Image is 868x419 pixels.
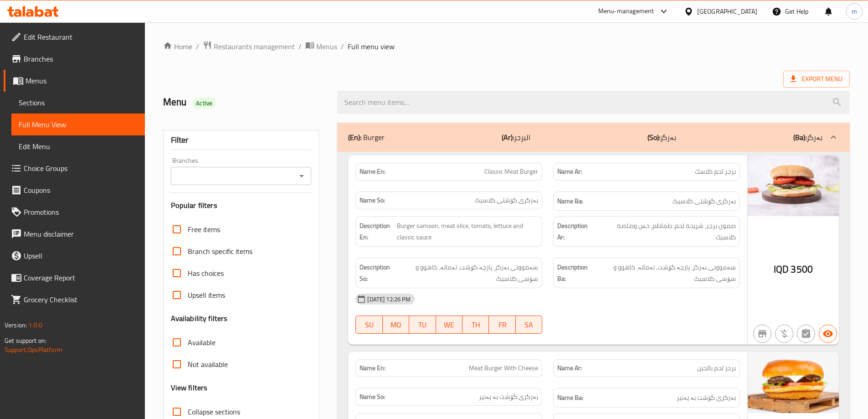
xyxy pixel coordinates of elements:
[24,53,138,64] span: Branches
[647,130,660,144] b: (So):
[316,41,337,52] span: Menus
[171,130,312,150] div: Filter
[188,290,225,300] span: Upsell items
[819,325,837,343] button: Available
[364,295,414,304] span: [DATE] 12:26 PM
[436,316,462,334] button: WE
[298,41,302,52] li: /
[697,6,757,16] div: [GEOGRAPHIC_DATA]
[19,97,138,108] span: Sections
[5,335,46,347] span: Get support on:
[413,318,432,331] span: TU
[24,228,138,239] span: Menu disclaimer
[360,167,385,176] strong: Name En:
[5,319,27,331] span: Version:
[11,114,145,135] a: Full Menu View
[440,318,459,331] span: WE
[163,41,192,52] a: Home
[594,262,736,284] span: سەموونی بەرگر، پارچە گۆشت، تەماتە، کاهوو و سۆسی کلاسیک
[386,318,406,331] span: MO
[793,130,806,144] b: (Ba):
[171,200,312,211] h3: Popular filters
[852,6,857,16] span: m
[557,167,582,176] strong: Name Ar:
[519,318,539,331] span: SA
[188,268,224,279] span: Has choices
[24,294,138,305] span: Grocery Checklist
[203,41,295,52] a: Restaurants management
[355,316,382,334] button: SU
[748,155,839,216] img: %D8%A8%D8%B1%D9%83%D8%B1_%D9%84%D8%AD%D9%85_%D9%83%D9%84%D8%A7%D8%B3%D9%83638953506004079929.jpg
[4,267,145,289] a: Coverage Report
[188,359,228,370] span: Not available
[557,392,583,403] strong: Name Ba:
[28,319,42,331] span: 1.0.0
[469,363,538,373] span: Meat Burger With Cheese
[753,325,771,343] button: Not branch specific item
[484,167,538,176] span: Classic Meat Burger
[163,95,327,109] h2: Menu
[11,135,145,157] a: Edit Menu
[360,196,385,205] strong: Name So:
[360,392,385,402] strong: Name So:
[783,71,850,88] span: Export Menu
[397,220,538,243] span: Burger samoon, meat slice, tomato, lettuce and classic sauce
[26,75,138,86] span: Menus
[791,73,842,85] span: Export Menu
[11,92,145,114] a: Sections
[360,220,395,243] strong: Description En:
[673,196,736,207] span: بەرگری گۆشتی کلاسیک
[188,337,216,348] span: Available
[557,262,592,284] strong: Description Ba:
[5,344,62,356] a: Support.OpsPlatform
[295,170,308,182] button: Open
[188,246,252,257] span: Branch specific items
[793,132,822,143] p: بەرگر
[502,132,530,143] p: البرجر
[409,316,436,334] button: TU
[557,363,582,373] strong: Name Ar:
[24,250,138,261] span: Upsell
[647,132,676,143] p: بەرگر
[396,262,538,284] span: سەموونی بەرگر، پارچە گۆشت، تەماتە، کاهوو و سۆسی کلاسیک
[188,406,240,417] span: Collapse sections
[4,201,145,223] a: Promotions
[348,132,385,143] p: Burger
[4,223,145,245] a: Menu disclaimer
[791,260,813,278] span: 3500
[557,220,596,243] strong: Description Ar:
[4,245,145,267] a: Upsell
[348,130,361,144] b: (En):
[462,316,489,334] button: TH
[475,196,538,205] span: بەرگری گۆشتی کلاسیک
[677,392,736,403] span: بەرگری گۆشت بە پەنیر
[188,224,220,235] span: Free items
[214,41,295,52] span: Restaurants management
[797,325,815,343] button: Not has choices
[4,26,145,48] a: Edit Restaurant
[4,289,145,310] a: Grocery Checklist
[337,123,850,152] div: (En): Burger(Ar):البرجر(So):بەرگر(Ba):بەرگر
[171,313,228,324] h3: Availability filters
[4,157,145,179] a: Choice Groups
[24,272,138,283] span: Coverage Report
[516,316,542,334] button: SA
[24,207,138,217] span: Promotions
[24,163,138,174] span: Choice Groups
[360,262,394,284] strong: Description So:
[695,167,736,176] span: برجر لحم كلاسك
[4,179,145,201] a: Coupons
[479,392,538,402] span: بەرگری گۆشت بە پەنیر
[493,318,512,331] span: FR
[192,98,216,109] div: Active
[466,318,485,331] span: TH
[360,318,379,331] span: SU
[24,185,138,196] span: Coupons
[341,41,344,52] li: /
[774,260,789,278] span: IQD
[4,48,145,70] a: Branches
[697,363,736,373] span: برجر لحم بالجبن
[171,383,208,393] h3: View filters
[775,325,793,343] button: Purchased item
[489,316,515,334] button: FR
